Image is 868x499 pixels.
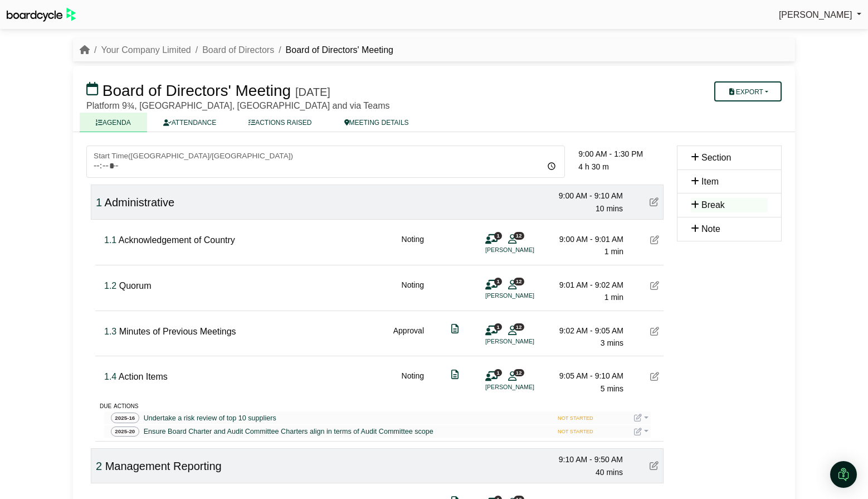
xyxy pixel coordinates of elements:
[554,428,597,437] span: NOT STARTED
[142,413,279,424] a: Undertake a risk review of top 10 suppliers
[80,113,147,132] a: AGENDA
[232,113,328,132] a: ACTIONS RAISED
[578,162,608,171] span: 4 h 30 m
[714,81,782,101] button: Export
[402,233,424,258] div: Noting
[104,235,116,245] span: Click to fine tune number
[514,232,524,239] span: 12
[701,224,720,234] span: Note
[830,461,857,488] div: Open Intercom Messenger
[105,196,175,209] span: Administrative
[485,382,569,392] li: [PERSON_NAME]
[494,232,502,239] span: 1
[545,370,623,382] div: 9:05 AM - 9:10 AM
[105,460,222,472] span: Management Reporting
[514,278,524,285] span: 12
[328,113,425,132] a: MEETING DETAILS
[604,293,623,302] span: 1 min
[147,113,232,132] a: ATTENDANCE
[96,460,102,472] span: Click to fine tune number
[514,369,524,376] span: 12
[494,278,502,285] span: 1
[578,148,664,160] div: 9:00 AM - 1:30 PM
[701,177,719,186] span: Item
[485,245,569,255] li: [PERSON_NAME]
[86,101,389,110] span: Platform 9¾, [GEOGRAPHIC_DATA], [GEOGRAPHIC_DATA] and via Teams
[142,426,436,437] a: Ensure Board Charter and Audit Committee Charters align in terms of Audit Committee scope
[104,327,116,336] span: Click to fine tune number
[101,45,191,55] a: Your Company Limited
[596,204,623,213] span: 10 mins
[601,384,623,393] span: 5 mins
[119,281,152,290] span: Quorum
[111,427,139,437] span: 2025-20
[119,327,236,336] span: Minutes of Previous Meetings
[111,413,139,423] span: 2025-16
[779,10,852,20] span: [PERSON_NAME]
[80,43,393,57] nav: breadcrumb
[485,337,569,346] li: [PERSON_NAME]
[545,233,623,245] div: 9:00 AM - 9:01 AM
[295,85,330,99] div: [DATE]
[100,399,664,411] div: due actions
[104,372,116,381] span: Click to fine tune number
[545,279,623,291] div: 9:01 AM - 9:02 AM
[202,45,274,55] a: Board of Directors
[545,190,623,202] div: 9:00 AM - 9:10 AM
[7,8,76,22] img: BoardcycleBlackGreen-aaafeed430059cb809a45853b8cf6d952af9d84e6e89e1f1685b34bfd5cb7d64.svg
[494,369,502,376] span: 1
[119,372,168,381] span: Action Items
[701,200,725,210] span: Break
[103,82,291,99] span: Board of Directors' Meeting
[402,279,424,304] div: Noting
[402,370,424,395] div: Noting
[701,153,731,162] span: Section
[274,43,393,57] li: Board of Directors' Meeting
[96,196,102,209] span: Click to fine tune number
[393,324,424,350] div: Approval
[104,281,116,290] span: Click to fine tune number
[119,235,235,245] span: Acknowledgement of Country
[601,338,623,347] span: 3 mins
[514,323,524,331] span: 12
[596,468,623,477] span: 40 mins
[779,8,861,22] a: [PERSON_NAME]
[545,453,623,466] div: 9:10 AM - 9:50 AM
[494,323,502,331] span: 1
[554,414,597,423] span: NOT STARTED
[545,324,623,337] div: 9:02 AM - 9:05 AM
[485,291,569,301] li: [PERSON_NAME]
[604,247,623,256] span: 1 min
